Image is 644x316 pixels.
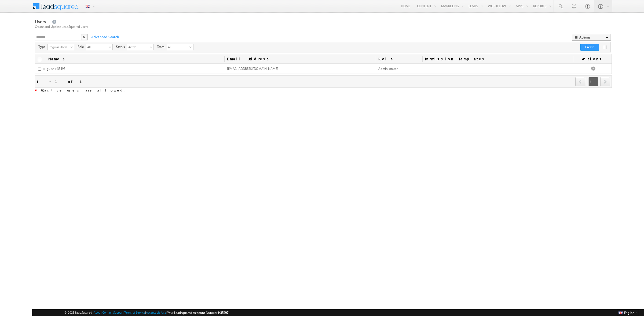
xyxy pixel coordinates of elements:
span: Team [157,44,167,49]
a: Email Address [224,54,376,63]
a: Acceptable Use [146,311,166,314]
span: All [167,44,188,50]
span: select [71,45,75,48]
span: 1 [588,77,598,86]
div: 1 - 1 of 1 [36,78,88,85]
span: active users are allowed. [37,88,125,92]
span: (sorted ascending) [60,57,65,62]
span: Regular Users [48,44,70,50]
span: next [600,77,610,86]
button: Create [580,44,599,51]
span: Administrator [378,67,398,71]
img: Search [83,36,86,38]
button: Actions [572,34,611,41]
button: English [617,309,639,316]
span: select [150,45,154,48]
span: All [86,44,108,50]
a: Role [376,54,422,63]
span: Role [78,44,86,49]
span: Active [127,44,149,50]
span: gulshir 35497 [47,67,65,71]
span: Advanced Search [89,35,121,39]
a: next [600,78,610,86]
strong: 65 [41,88,44,92]
a: prev [575,78,586,86]
div: Create and Update LeadSquared users [35,24,612,29]
span: select [109,45,113,48]
span: Your Leadsquared Account Number is [167,311,228,315]
span: Actions [574,54,612,63]
span: [EMAIL_ADDRESS][DOMAIN_NAME] [227,67,278,71]
a: Contact Support [102,311,123,314]
span: 35497 [220,311,228,315]
span: Status [116,44,127,49]
a: Terms of Service [124,311,145,314]
span: prev [575,77,585,86]
a: About [94,311,101,314]
span: Type [38,44,47,49]
span: Users [35,18,46,25]
span: English [624,311,634,315]
span: Permission Templates [422,54,574,63]
a: Name [46,54,67,63]
span: © 2025 LeadSquared | | | | | [64,310,228,315]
